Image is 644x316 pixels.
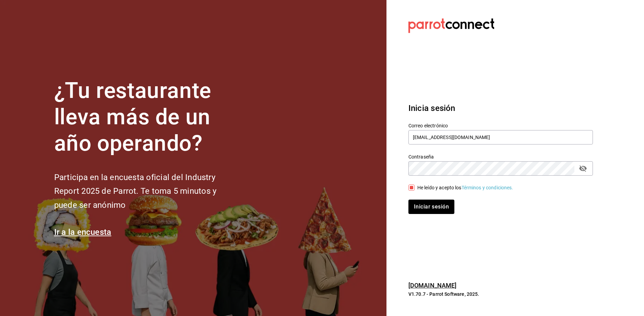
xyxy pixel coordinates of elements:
[462,185,513,190] a: Términos y condiciones.
[408,123,593,128] label: Correo electrónico
[54,170,239,212] h2: Participa en la encuesta oficial del Industry Report 2025 de Parrot. Te toma 5 minutos y puede se...
[408,200,454,214] button: Iniciar sesión
[408,102,593,114] h3: Inicia sesión
[408,282,457,289] a: [DOMAIN_NAME]
[54,78,239,156] h1: ¿Tu restaurante lleva más de un año operando?
[408,291,593,298] p: V1.70.7 - Parrot Software, 2025.
[408,130,593,144] input: Ingresa tu correo electrónico
[408,154,593,159] label: Contraseña
[417,184,513,191] div: He leído y acepto los
[577,163,589,174] button: passwordField
[54,227,111,237] a: Ir a la encuesta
